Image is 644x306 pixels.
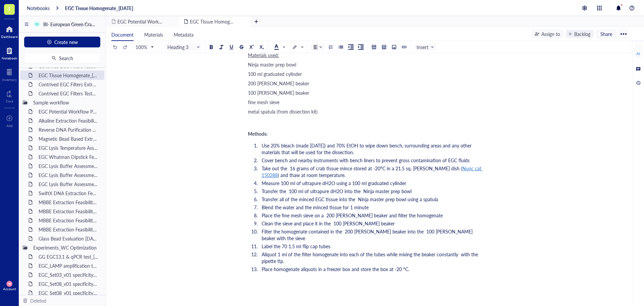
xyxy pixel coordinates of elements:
span: Take out the 16 grams of crab tissue mince stored at -20°C in a 21.5 sq. [PERSON_NAME] dish ( [262,165,462,172]
span: Share [600,31,612,37]
div: SwiftX DNA Extraction Feasibility (TBD) [36,188,102,198]
div: EGC Lysis Temperature Assessment [DATE] [36,143,102,152]
span: Insert [417,44,434,50]
div: EGC Potential Workflow Pathways [36,107,102,116]
span: metal spatula (from dissection kit) [248,108,318,115]
div: EGC Lysis Buffer Assessment 3 [DATE] [36,179,102,189]
div: Contrived EGC Filters Test2_6AUG25TBD [36,89,102,98]
span: Nunc cat 150288 [262,165,483,178]
div: EGC_Set08_v01 specificity2_04FEB25 [36,288,102,298]
span: Document [111,31,133,38]
span: Heading 3 [167,44,200,50]
span: Methods: [248,130,268,137]
span: Blend the water and the minced tissue for 1 minute [262,204,369,211]
div: MBBE Extraction Feasibility 4 [DATE] [36,225,102,234]
div: Account [3,287,16,291]
span: Ninja master prep bowl [248,61,296,68]
span: Label the 70 1.5 ml flip cap tubes [262,243,330,250]
div: EGC Lysis Buffer Assessment [DATE] [36,161,102,171]
span: Place the fine mesh sieve on a 200 [PERSON_NAME] beaker and filter the homogenate [262,212,443,219]
span: T [8,4,11,13]
a: Core [6,88,13,103]
span: ) and thaw at room temperature. [278,172,345,178]
span: Aliquot 1 ml of the filter homogenate into each of the tubes while mixing the beaker constantly w... [262,251,479,264]
span: Transfer the 100 ml of ultrapure dH2O into the Ninja master prep bowl [262,188,412,194]
div: EGC Whatman Dipstick Feasibility [DATE] [36,152,102,162]
div: Alkaline Extraction Feasibility Research [36,116,102,125]
span: 100 [PERSON_NAME] beaker [248,89,309,96]
div: EGC_Set03_v01 specificity_[DATE] [36,270,102,279]
span: Create new [54,39,78,45]
span: Use 20% bleach (made [DATE]) and 70% EtOH to wipe down bench, surrounding areas and any other mat... [262,142,473,156]
span: Place homogenate aliquots in a freezer box and store the box at -20 °C. [262,266,409,272]
span: Filter the homogenate contained in the 200 [PERSON_NAME] beaker into the 100 [PERSON_NAME] beaker... [262,228,474,242]
button: Create new [24,37,100,47]
div: Notebook [2,56,17,60]
span: Metadata [174,31,194,38]
div: MBBE Extraction Feasibility 3 [DATE] [36,216,102,225]
div: Reverse DNA Purification Feasibility Research [36,125,102,134]
div: GG EGC13.1 & qPCR test_[DATE] [36,252,102,261]
span: Measure 100 ml of ultrapure dH2O using a 100 ml graduated cylinder [262,180,406,186]
button: Search [24,53,100,63]
span: 200 [PERSON_NAME] beaker [248,80,309,87]
span: Transfer all of the minced EGC tissue into the Ninja master prep bowl using a spatula [262,196,438,203]
div: Contrived EGC Filters Extraction_[DATE] [36,80,102,89]
span: Materials used: [248,52,279,58]
div: MBBE Extraction Feasibility 1 [DATE] [36,198,102,207]
div: MBBE Extraction Feasibility 2 [DATE] [36,207,102,216]
div: Magnetic Bead Based Extraction Feasibility Research [36,134,102,143]
button: Share [596,30,616,38]
div: EGC_Set08_v01 specificity_[DATE] [36,279,102,289]
span: MB [8,282,11,285]
span: 100% [136,44,153,50]
div: BI [35,22,39,27]
div: Experiments_WC Optimization [30,243,102,252]
a: Notebooks [27,5,50,11]
div: Assign to [541,30,560,38]
a: Notebook [2,45,17,60]
div: EGC_LAMP amplification test_[DATE] [36,261,102,270]
a: Inventory [2,67,17,82]
div: Core [6,99,13,103]
span: BI- European Green Crab [PERSON_NAME] [43,21,133,28]
div: EGC Lysis Buffer Assessment 2 [DATE] [36,170,102,180]
div: AI [636,51,640,56]
div: Deleted [30,297,46,304]
div: Dashboard [1,35,18,39]
span: 100 ml graduated cylinder [248,71,302,77]
div: Glass Bead Evaluation [DATE] [36,234,102,243]
div: Inventory [2,78,17,82]
a: Dashboard [1,24,18,39]
span: Materials [144,31,163,38]
div: EGC Tissue Homogenate_[DATE] [36,71,102,80]
span: fine mesh sieve [248,99,279,105]
span: Cover bench and nearby instruments with bench liners to prevent gross contamination of EGC fluids [262,157,470,164]
span: Search [59,55,73,61]
a: EGC Tissue Homogenate_[DATE] [65,5,133,11]
span: Clean the sieve and place it in the 100 [PERSON_NAME] beaker [262,220,395,227]
div: Backlog [574,30,590,38]
div: Sample workflow [30,98,102,107]
div: Add [6,124,13,128]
